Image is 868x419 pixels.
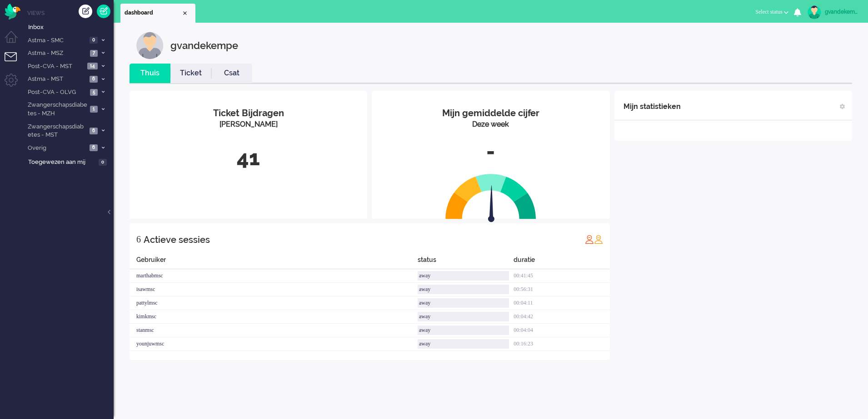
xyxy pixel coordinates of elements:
[125,9,181,17] span: dashboard
[28,158,96,167] span: Toegewezen aan mij
[211,64,252,83] li: Csat
[418,339,509,349] div: away
[136,119,360,130] div: [PERSON_NAME]
[170,32,238,59] div: gvandekempe
[5,52,25,73] li: Tickets menu
[5,4,20,20] img: flow_omnibird.svg
[445,173,536,219] img: semi_circle.svg
[136,107,360,120] div: Ticket Bijdragen
[26,36,87,45] span: Astma - SMC
[26,88,87,97] span: Post-CVA - OLVG
[379,137,603,167] div: -
[90,89,98,96] span: 5
[808,5,821,19] img: avatar
[136,143,360,173] div: 41
[99,159,107,166] span: 0
[26,157,114,167] a: Toegewezen aan mij 0
[418,271,509,281] div: away
[514,283,609,296] div: 00:56:31
[120,4,195,23] li: Dashboard
[79,5,92,18] div: Creëer ticket
[170,68,211,79] a: Ticket
[26,49,87,58] span: Astma - MSZ
[28,23,114,32] span: Inbox
[130,324,418,337] div: stanmsc
[170,64,211,83] li: Ticket
[130,68,170,79] a: Thuis
[97,5,110,18] a: Quick Ticket
[90,128,98,134] span: 6
[136,32,164,59] img: customer.svg
[26,144,87,153] span: Overig
[585,235,594,244] img: profile_red.svg
[26,22,114,32] a: Inbox
[806,5,859,19] a: gvandekempe
[26,62,85,71] span: Post-CVA - MST
[90,106,98,113] span: 1
[27,9,114,17] li: Views
[755,9,783,15] span: Select status
[144,231,210,249] div: Actieve sessies
[825,7,859,16] div: gvandekempe
[90,50,98,57] span: 7
[514,255,609,269] div: duratie
[514,296,609,310] div: 00:04:11
[5,74,25,94] li: Admin menu
[181,10,189,17] div: Close tab
[514,269,609,283] div: 00:41:45
[750,3,794,23] li: Select status
[418,312,509,321] div: away
[514,324,609,337] div: 00:04:04
[594,235,603,244] img: profile_orange.svg
[750,5,794,19] button: Select status
[130,255,418,269] div: Gebruiker
[26,101,87,118] span: Zwangerschapsdiabetes - MZH
[90,144,98,151] span: 6
[624,98,681,116] div: Mijn statistieken
[130,337,418,351] div: younjuwmsc
[5,31,25,51] li: Dashboard menu
[379,107,603,120] div: Mijn gemiddelde cijfer
[418,325,509,335] div: away
[418,285,509,294] div: away
[26,75,87,84] span: Astma - MST
[90,76,98,83] span: 6
[130,64,170,83] li: Thuis
[418,255,514,269] div: status
[130,269,418,283] div: marthabmsc
[26,123,87,139] span: Zwangerschapsdiabetes - MST
[5,6,20,13] a: Omnidesk
[211,68,252,79] a: Csat
[514,337,609,351] div: 00:16:23
[87,63,98,69] span: 14
[130,296,418,310] div: pattylmsc
[472,185,511,224] img: arrow.svg
[130,310,418,324] div: kimkmsc
[130,283,418,296] div: isawmsc
[90,37,98,44] span: 0
[514,310,609,324] div: 00:04:42
[379,119,603,130] div: Deze week
[418,298,509,308] div: away
[136,230,141,248] div: 6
